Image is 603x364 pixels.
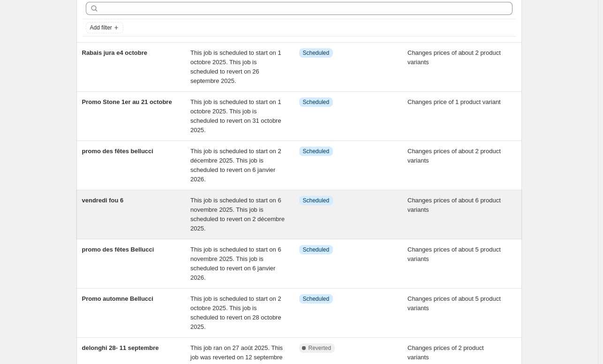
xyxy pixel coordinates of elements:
[303,295,330,303] span: Scheduled
[190,49,281,84] span: This job is scheduled to start on 1 octobre 2025. This job is scheduled to revert on 26 septembre...
[190,197,285,232] span: This job is scheduled to start on 6 novembre 2025. This job is scheduled to revert on 2 décembre ...
[82,148,153,155] span: promo des fêtes bellucci
[303,98,330,106] span: Scheduled
[407,344,484,361] span: Changes prices of 2 product variants
[82,295,153,302] span: Promo automne Bellucci
[407,148,501,164] span: Changes prices of about 2 product variants
[407,98,501,105] span: Changes price of 1 product variant
[309,344,332,352] span: Reverted
[303,49,330,57] span: Scheduled
[407,197,501,213] span: Changes prices of about 6 product variants
[82,246,154,253] span: promo des fêtes Bellucci
[190,98,281,134] span: This job is scheduled to start on 1 octobre 2025. This job is scheduled to revert on 31 octobre 2...
[82,197,124,204] span: vendredi fou 6
[82,344,159,351] span: delonghi 28- 11 septembre
[407,295,501,312] span: Changes prices of about 5 product variants
[82,49,147,56] span: Rabais jura e4 octobre
[303,197,330,204] span: Scheduled
[303,246,330,253] span: Scheduled
[407,49,501,66] span: Changes prices of about 2 product variants
[190,295,281,330] span: This job is scheduled to start on 2 octobre 2025. This job is scheduled to revert on 28 octobre 2...
[190,148,281,183] span: This job is scheduled to start on 2 décembre 2025. This job is scheduled to revert on 6 janvier 2...
[190,246,281,281] span: This job is scheduled to start on 6 novembre 2025. This job is scheduled to revert on 6 janvier 2...
[407,246,501,262] span: Changes prices of about 5 product variants
[82,98,172,105] span: Promo Stone 1er au 21 octobre
[90,24,112,31] span: Add filter
[86,22,123,33] button: Add filter
[303,148,330,155] span: Scheduled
